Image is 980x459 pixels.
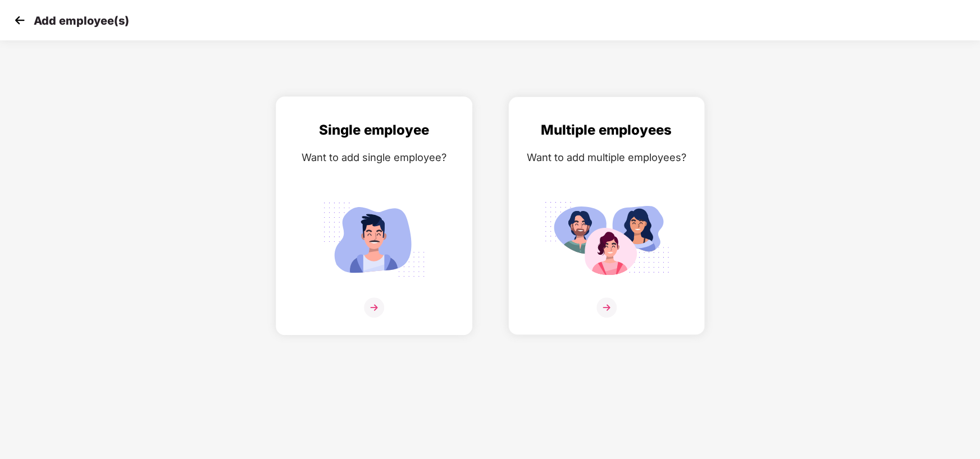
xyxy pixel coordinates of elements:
img: svg+xml;base64,PHN2ZyB4bWxucz0iaHR0cDovL3d3dy53My5vcmcvMjAwMC9zdmciIHdpZHRoPSIzNiIgaGVpZ2h0PSIzNi... [364,297,384,318]
img: svg+xml;base64,PHN2ZyB4bWxucz0iaHR0cDovL3d3dy53My5vcmcvMjAwMC9zdmciIGlkPSJTaW5nbGVfZW1wbG95ZWUiIH... [311,196,437,283]
img: svg+xml;base64,PHN2ZyB4bWxucz0iaHR0cDovL3d3dy53My5vcmcvMjAwMC9zdmciIHdpZHRoPSIzMCIgaGVpZ2h0PSIzMC... [11,12,28,29]
img: svg+xml;base64,PHN2ZyB4bWxucz0iaHR0cDovL3d3dy53My5vcmcvMjAwMC9zdmciIGlkPSJNdWx0aXBsZV9lbXBsb3llZS... [544,196,669,283]
div: Multiple employees [520,120,693,141]
p: Add employee(s) [34,14,129,27]
div: Want to add multiple employees? [520,149,693,166]
div: Single employee [288,120,461,141]
img: svg+xml;base64,PHN2ZyB4bWxucz0iaHR0cDovL3d3dy53My5vcmcvMjAwMC9zdmciIHdpZHRoPSIzNiIgaGVpZ2h0PSIzNi... [596,297,617,318]
div: Want to add single employee? [288,149,461,166]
